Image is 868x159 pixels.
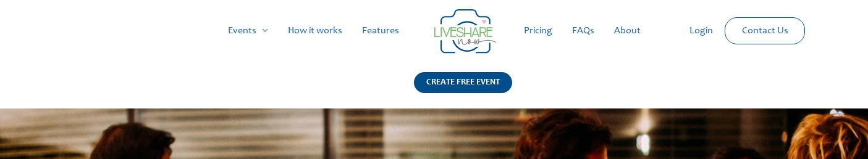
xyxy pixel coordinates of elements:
img: Group 14 | Live Photo Slideshow for Events | Create Free Events Album for Any Occasion [434,9,496,54]
nav: Site Navigation [22,11,846,51]
a: Contact Us [732,18,798,44]
a: CREATE FREE EVENT [414,72,512,108]
a: Features [352,11,409,51]
a: How it works [278,11,352,51]
a: About [604,11,651,51]
a: Login [680,11,723,51]
div: CREATE FREE EVENT [414,72,512,93]
a: Pricing [514,11,562,51]
a: FAQs [562,11,604,51]
a: Events [218,11,278,51]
